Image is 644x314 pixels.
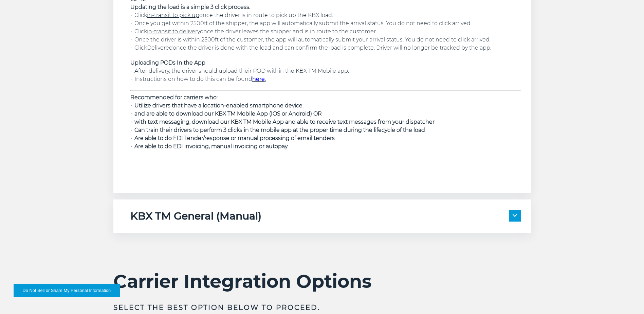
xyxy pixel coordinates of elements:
strong: . [252,76,266,82]
p: • After delivery, the driver should upload their POD within the KBX TM Mobile app. • Instructions... [130,59,521,83]
strong: Updating the load is a simple 3 click process. [130,4,250,10]
u: in-transit to delivery [147,28,200,35]
u: in-transit to pick up [147,12,199,18]
img: arrow [513,214,517,217]
span: • Are able to do EDI invoicing, manual invoicing or autopay [130,143,288,150]
u: Delivered [147,45,173,51]
span: Uploading PODs In the App [130,59,205,66]
span: • Utilize drivers that have a location-enabled smartphone device: • and are able to download our ... [130,102,435,125]
strong: Recommended for carriers who: [130,94,218,101]
h3: Select the best option below to proceed. [113,303,531,312]
span: • Can train their drivers to perform 3 clicks in the mobile app at the proper time during the lif... [130,127,425,133]
button: Do Not Sell or Share My Personal Information [14,284,120,297]
a: here [252,76,265,82]
span: • Are able to do EDI Tender/response or manual processing of email tenders [130,135,335,141]
h5: KBX TM General (Manual) [130,210,261,223]
h2: Carrier Integration Options [113,270,531,293]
